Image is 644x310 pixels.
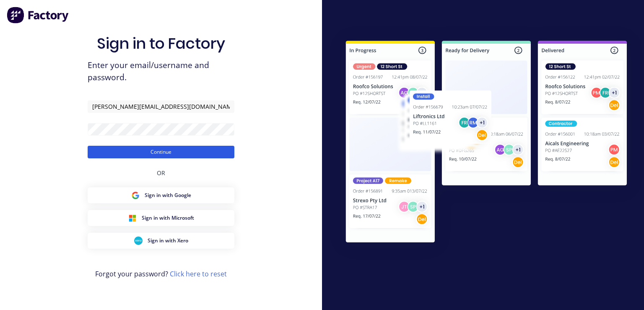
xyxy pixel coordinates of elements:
div: OR [157,158,165,187]
span: Enter your email/username and password. [88,59,234,84]
button: Microsoft Sign inSign in with Microsoft [88,210,234,226]
img: Sign in [329,25,644,261]
img: Microsoft Sign in [128,214,137,222]
h1: Sign in to Factory [97,34,225,53]
button: Continue [88,146,234,158]
a: Click here to reset [170,269,227,278]
input: Email/Username [88,100,234,113]
button: Google Sign inSign in with Google [88,187,234,203]
img: Google Sign in [131,191,140,200]
img: Factory [7,7,70,24]
span: Forgot your password? [95,269,227,279]
span: Sign in with Google [145,192,191,199]
img: Xero Sign in [134,236,143,245]
span: Sign in with Xero [148,237,188,244]
span: Sign in with Microsoft [142,214,194,222]
button: Xero Sign inSign in with Xero [88,233,234,249]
